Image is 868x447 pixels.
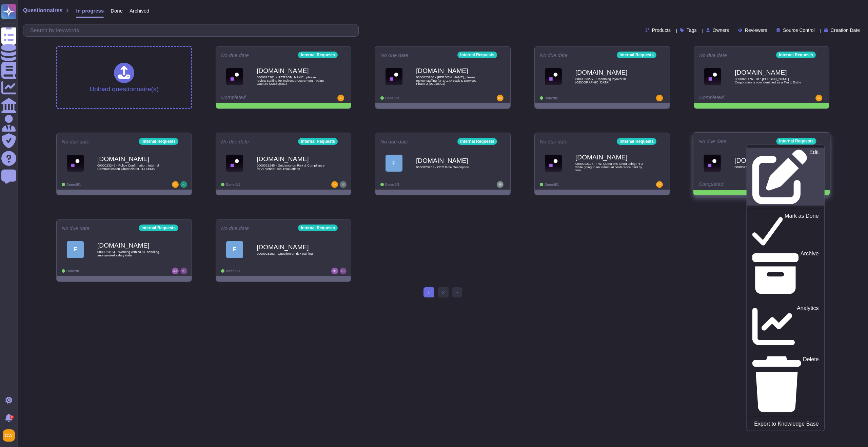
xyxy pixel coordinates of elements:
span: Archived [130,8,149,13]
b: [DOMAIN_NAME] [735,69,803,76]
img: user [656,95,663,101]
img: Logo [226,68,243,85]
span: 0000023280 - [PERSON_NAME], please review staffing for SALTA track & Services - Phase 2 (0701IN01) [416,76,484,85]
a: Export to Knowledge Base [747,419,824,428]
span: No due date [699,53,727,58]
p: Mark as Done [785,213,819,248]
span: No due date [698,139,727,144]
img: user [172,268,179,274]
span: 0000023153 - Question on risk training [257,252,324,255]
div: Internal Requests [139,225,178,231]
input: Search by keywords [27,24,358,36]
p: Delete [803,357,819,412]
div: Internal Requests [776,138,816,144]
img: user [180,268,187,274]
img: Logo [545,68,562,85]
img: user [3,429,15,442]
div: F [386,155,402,172]
span: Done: 0/1 [226,269,240,273]
span: Owners [713,28,729,33]
b: [DOMAIN_NAME] [97,242,165,249]
img: Logo [704,68,721,85]
span: Creation Date [831,28,860,33]
span: No due date [221,139,249,144]
span: Source Control [783,28,814,33]
b: [DOMAIN_NAME] [257,156,324,162]
span: 0000023154 - Working with NOC, handling anonymized salary data [97,250,165,257]
div: Completed [221,95,304,101]
span: No due date [380,53,408,58]
button: user [1,428,20,443]
span: Done: 0/1 [545,183,559,187]
span: 0000023176 - RE: [PERSON_NAME] Corporation is now identified as a Tier 1 Entity [735,77,803,84]
span: › [456,290,458,295]
img: user [337,95,344,101]
img: user [331,268,338,274]
span: Products [652,28,671,33]
img: user [180,181,187,188]
a: Delete [747,355,824,413]
span: 0000023246 - Policy Confirmation: Internal Communication Channels for TLI EEMA [97,164,165,170]
a: 2 [438,287,449,297]
div: Internal Requests [617,138,656,145]
span: Questionnaires [23,8,62,13]
div: Completed [698,181,783,188]
b: [DOMAIN_NAME] [97,156,165,162]
span: 0000023277 - Upcoming layover in [GEOGRAPHIC_DATA] [575,77,643,84]
div: Internal Requests [457,138,497,145]
span: Done: 0/1 [66,183,81,187]
p: Export to Knowledge Base [754,421,818,427]
b: [DOMAIN_NAME] [416,157,484,164]
a: Mark as Done [747,211,824,249]
img: user [815,95,822,101]
span: No due date [62,226,90,231]
img: Logo [67,155,84,172]
span: Done [111,8,123,13]
span: 0000023174 - FW: Questions about using PTO while going to an industrial conference paid by firm [575,162,643,172]
b: [DOMAIN_NAME] [257,244,324,250]
div: Internal Requests [298,138,338,145]
div: Internal Requests [139,138,178,145]
div: 9+ [10,415,14,419]
img: Logo [386,68,402,85]
span: No due date [221,226,249,231]
span: Done: 0/1 [385,96,399,100]
span: Done: 0/1 [226,183,240,187]
img: Logo [226,155,243,172]
b: [DOMAIN_NAME] [575,154,643,160]
div: Internal Requests [617,52,656,58]
span: Tags [687,28,697,33]
div: F [67,241,84,258]
span: 1 [423,287,434,297]
img: user [331,181,338,188]
a: Analytics [747,304,824,349]
div: Internal Requests [298,52,338,58]
span: In progress [76,8,104,13]
div: F [226,241,243,258]
img: user [656,181,663,188]
span: 0000023170 - Real time translation service [734,166,803,169]
img: user [497,181,504,188]
b: [DOMAIN_NAME] [416,67,484,74]
img: user [172,181,179,188]
span: 0000023245 - Guidance on Risk & Compliance for AI Vendor Tool Evaluations [257,164,324,170]
span: No due date [380,139,408,144]
img: Logo [704,154,721,172]
img: Logo [545,155,562,172]
p: Archive [801,251,819,297]
p: Analytics [797,306,819,348]
span: No due date [62,139,90,144]
span: Done: 0/1 [66,269,81,273]
div: Completed [699,95,782,101]
span: No due date [540,53,568,58]
span: 0000023281 - [PERSON_NAME], please review staffing for Indirect procurement - Value Capture (2368... [257,76,324,85]
span: 0000023231 - CRO Role Description [416,166,484,169]
div: Internal Requests [457,52,497,58]
b: [DOMAIN_NAME] [257,67,324,74]
div: Internal Requests [298,225,338,231]
b: [DOMAIN_NAME] [734,157,803,163]
span: Reviewers [745,28,767,33]
a: Archive [747,249,824,298]
span: Done: 0/1 [385,183,399,187]
img: user [340,181,347,188]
